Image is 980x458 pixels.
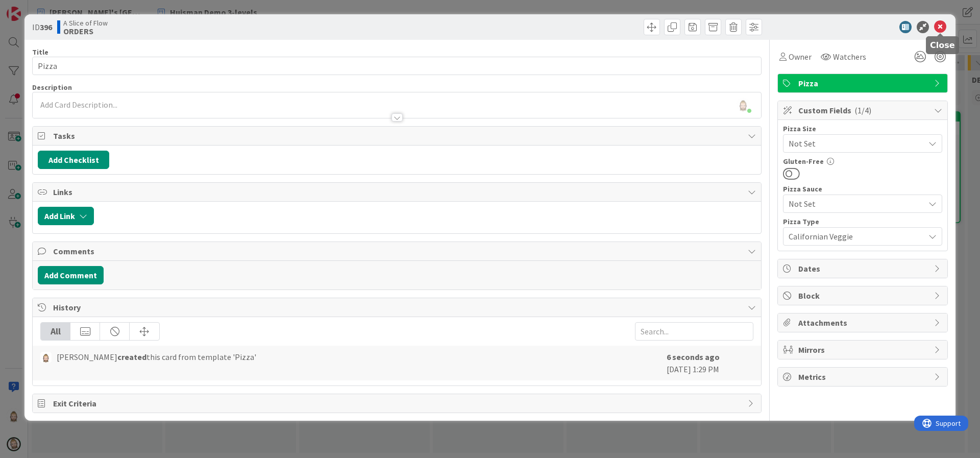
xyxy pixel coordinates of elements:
span: Block [798,290,929,302]
span: Attachments [798,317,929,329]
div: All [41,323,70,340]
span: Comments [53,245,743,257]
div: Pizza Sauce [783,185,942,192]
button: Add Checklist [38,151,109,169]
input: type card name here... [32,57,762,75]
span: History [53,301,743,314]
span: [PERSON_NAME] this card from template 'Pizza' [57,351,256,363]
button: Add Comment [38,266,104,284]
input: Search... [635,322,753,341]
div: Pizza Type [783,218,942,225]
span: Support [21,2,46,14]
span: Not Set [789,136,919,151]
span: Dates [798,262,929,275]
span: Metrics [798,371,929,383]
div: Pizza Size [783,125,942,132]
span: Mirrors [798,344,929,356]
span: Tasks [53,130,743,142]
div: [DATE] 1:29 PM [667,351,753,375]
span: Watchers [833,51,866,63]
span: Owner [789,51,812,63]
span: Custom Fields [798,104,929,116]
img: LaT3y7r22MuEzJAq8SoXmSHa1xSW2awU.png [736,98,750,112]
h5: Close [930,40,955,50]
span: ( 1/4 ) [854,105,871,115]
button: Add Link [38,207,94,225]
span: Exit Criteria [53,397,743,409]
span: Not Set [789,197,919,211]
b: 6 seconds ago [667,352,720,362]
b: created [117,352,146,362]
b: ORDERS [63,27,108,35]
span: Pizza [798,77,929,89]
span: Links [53,186,743,198]
span: A Slice of Flow [63,19,108,27]
div: Gluten-Free [783,158,942,165]
img: Rv [40,352,52,363]
span: ID [32,21,52,33]
b: 396 [40,22,52,32]
span: Californian Veggie [789,229,919,244]
label: Title [32,47,48,57]
span: Description [32,83,72,92]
